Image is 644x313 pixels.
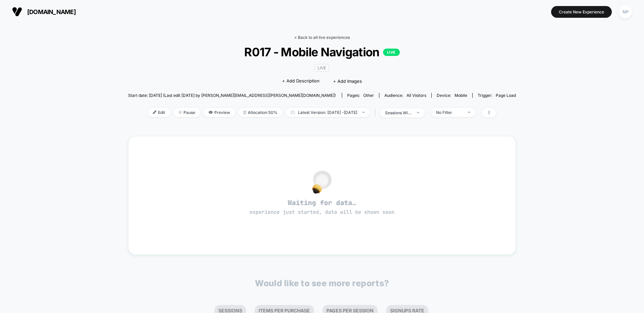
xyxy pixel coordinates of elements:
[153,111,156,114] img: edit
[27,8,76,15] span: [DOMAIN_NAME]
[454,93,467,98] span: mobile
[315,64,329,72] span: LIVE
[468,112,470,113] img: end
[148,108,170,117] span: Edit
[347,93,374,98] div: Pages:
[384,93,426,98] div: Audience:
[619,5,632,18] div: NP
[478,93,516,98] div: Trigger:
[383,49,400,56] p: LIVE
[373,108,380,118] span: |
[173,108,200,117] span: Pause
[282,78,320,84] span: + Add Description
[362,112,365,113] img: end
[291,111,294,114] img: calendar
[551,6,612,18] button: Create New Experience
[12,7,22,17] img: Visually logo
[312,170,332,194] img: no_data
[238,108,282,117] span: Allocation: 50%
[617,5,634,19] button: NP
[436,110,463,115] div: No Filter
[128,93,336,98] span: Start date: [DATE] (Last edit [DATE] by [PERSON_NAME][EMAIL_ADDRESS][PERSON_NAME][DOMAIN_NAME])
[294,35,350,40] a: < Back to all live experiences
[333,78,362,84] span: + Add Images
[496,93,516,98] span: Page Load
[178,111,182,114] img: end
[385,110,412,115] div: sessions with impression
[148,45,496,59] span: R017 - Mobile Navigation
[140,198,504,216] span: Waiting for data…
[255,278,389,288] p: Would like to see more reports?
[431,93,472,98] span: Device:
[363,93,374,98] span: other
[417,112,419,113] img: end
[286,108,370,117] span: Latest Version: [DATE] - [DATE]
[244,111,246,114] img: rebalance
[250,209,394,215] span: experience just started, data will be shown soon
[407,93,426,98] span: All Visitors
[10,6,78,17] button: [DOMAIN_NAME]
[204,108,235,117] span: Preview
